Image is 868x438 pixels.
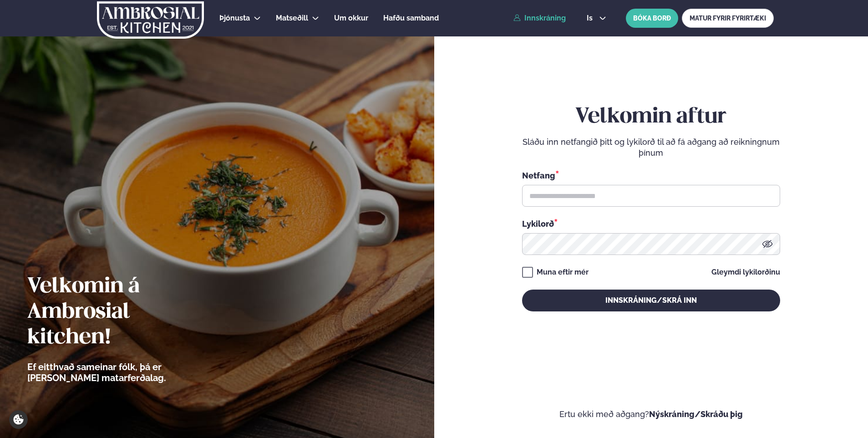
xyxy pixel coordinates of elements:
[522,218,780,229] div: Lykilorð
[9,410,28,429] a: Cookie settings
[513,14,566,22] a: Innskráning
[462,409,841,420] p: Ertu ekki með aðgang?
[334,14,368,22] span: Um okkur
[682,9,774,28] a: MATUR FYRIR FYRIRTÆKI
[522,169,780,181] div: Netfang
[522,104,780,130] h2: Velkomin aftur
[711,269,780,276] a: Gleymdi lykilorðinu
[649,409,743,419] a: Nýskráning/Skráðu þig
[276,13,308,24] a: Matseðill
[383,14,439,22] span: Hafðu samband
[522,290,780,311] button: Innskráning/Skrá inn
[276,14,308,22] span: Matseðill
[383,13,439,24] a: Hafðu samband
[334,13,368,24] a: Um okkur
[522,137,780,158] p: Sláðu inn netfangið þitt og lykilorð til að fá aðgang að reikningnum þínum
[27,362,216,383] p: Ef eitthvað sameinar fólk, þá er [PERSON_NAME] matarferðalag.
[219,14,250,22] span: Þjónusta
[96,1,205,39] img: logo
[626,9,678,28] button: BÓKA BORÐ
[579,15,614,22] button: is
[27,274,216,351] h2: Velkomin á Ambrosial kitchen!
[219,13,250,24] a: Þjónusta
[587,15,595,22] span: is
